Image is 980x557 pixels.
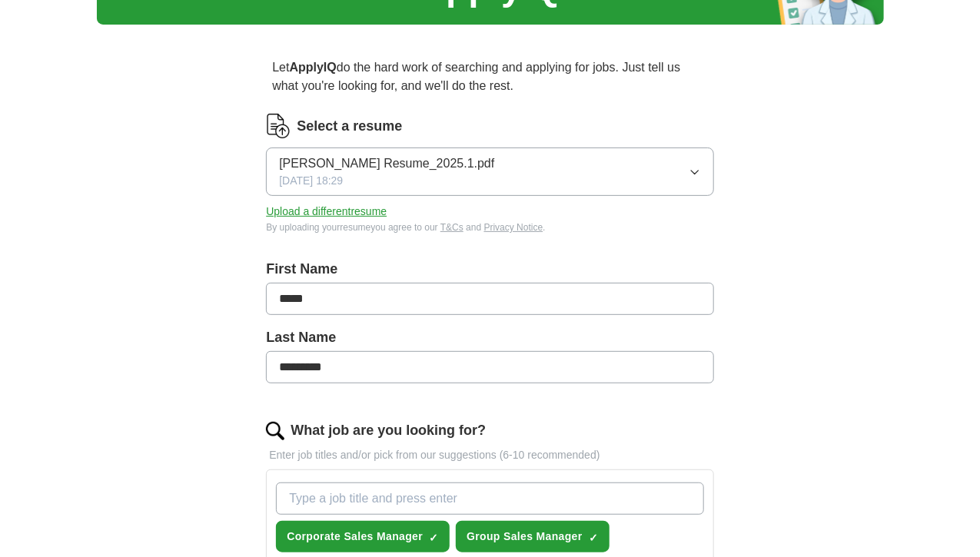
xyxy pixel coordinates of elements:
[589,532,598,544] span: ✓
[279,173,343,189] span: [DATE] 18:29
[266,52,713,101] p: Let do the hard work of searching and applying for jobs. Just tell us what you're looking for, an...
[456,521,610,552] button: Group Sales Manager✓
[287,529,423,545] span: Corporate Sales Manager
[266,447,713,463] p: Enter job titles and/or pick from our suggestions (6-10 recommended)
[291,420,486,441] label: What job are you looking for?
[266,204,387,220] button: Upload a differentresume
[266,327,713,348] label: Last Name
[276,521,450,552] button: Corporate Sales Manager✓
[266,259,713,280] label: First Name
[266,220,713,234] div: By uploading your resume you agree to our and .
[440,222,463,233] a: T&Cs
[467,529,583,545] span: Group Sales Manager
[297,116,402,137] label: Select a resume
[429,532,438,544] span: ✓
[290,61,337,74] strong: ApplyIQ
[266,148,713,196] button: [PERSON_NAME] Resume_2025.1.pdf[DATE] 18:29
[279,154,494,173] span: [PERSON_NAME] Resume_2025.1.pdf
[276,482,703,515] input: Type a job title and press enter
[266,422,284,440] img: search.png
[484,222,543,233] a: Privacy Notice
[266,114,291,138] img: CV Icon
